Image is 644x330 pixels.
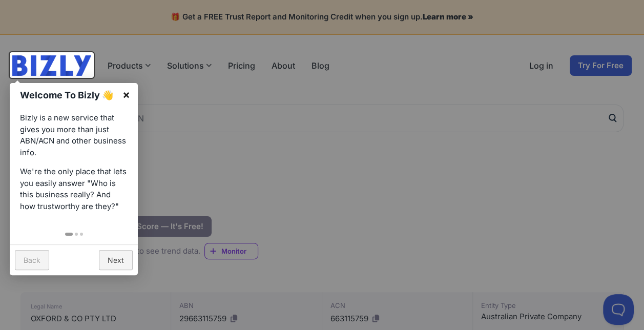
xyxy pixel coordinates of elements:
[20,166,128,212] p: We're the only place that lets you easily answer "Who is this business really? And how trustworth...
[99,250,133,270] a: Next
[15,250,49,270] a: Back
[20,88,117,102] h1: Welcome To Bizly 👋
[115,83,138,106] a: ×
[20,112,128,158] p: Bizly is a new service that gives you more than just ABN/ACN and other business info.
